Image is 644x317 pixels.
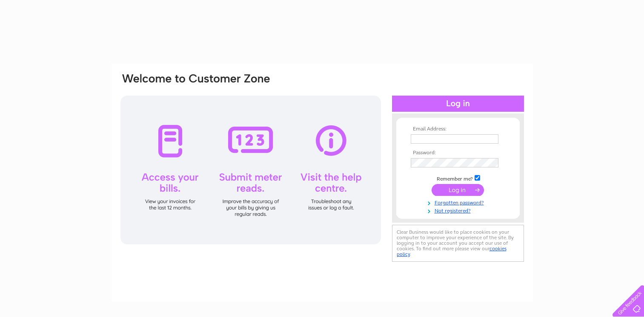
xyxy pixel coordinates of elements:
[411,206,507,214] a: Not registered?
[432,184,484,196] input: Submit
[397,246,507,257] a: cookies policy
[409,150,507,156] th: Password:
[409,174,507,182] td: Remember me?
[411,198,507,206] a: Forgotten password?
[409,126,507,132] th: Email Address:
[392,225,524,262] div: Clear Business would like to place cookies on your computer to improve your experience of the sit...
